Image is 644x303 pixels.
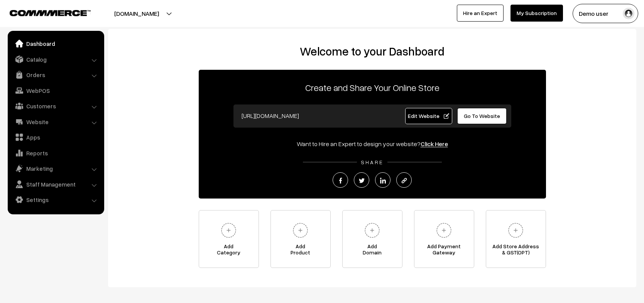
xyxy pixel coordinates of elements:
p: Create and Share Your Online Store [199,81,546,94]
span: Add Store Address & GST(OPT) [486,243,546,259]
a: Apps [10,130,101,144]
a: Staff Management [10,177,101,191]
a: COMMMERCE [10,8,77,17]
a: Reports [10,146,101,160]
a: Click Here [421,140,448,148]
h2: Welcome to your Dashboard [116,44,629,58]
span: Add Product [271,243,330,259]
a: Go To Website [457,108,507,124]
button: [DOMAIN_NAME] [87,4,186,23]
span: Add Domain [343,243,402,259]
a: Add Store Address& GST(OPT) [486,210,546,268]
a: Website [10,115,101,129]
img: COMMMERCE [10,10,91,16]
span: Add Payment Gateway [414,243,474,259]
span: Edit Website [408,113,449,119]
a: Add PaymentGateway [414,210,474,268]
a: Catalog [10,52,101,66]
a: Dashboard [10,37,101,50]
a: My Subscription [510,5,563,22]
img: plus.svg [362,220,383,241]
div: Want to Hire an Expert to design your website? [199,139,546,148]
span: Add Category [199,243,259,259]
a: Orders [10,68,101,82]
a: AddCategory [199,210,259,268]
img: plus.svg [505,220,526,241]
img: user [623,8,634,19]
a: AddDomain [342,210,402,268]
span: Go To Website [464,113,500,119]
a: Marketing [10,162,101,175]
button: Demo user [573,4,638,23]
a: Customers [10,99,101,113]
img: plus.svg [290,220,311,241]
img: plus.svg [433,220,455,241]
img: plus.svg [218,220,239,241]
span: SHARE [357,159,387,165]
a: Hire an Expert [457,5,504,22]
a: WebPOS [10,84,101,98]
a: Settings [10,193,101,207]
a: AddProduct [270,210,331,268]
a: Edit Website [405,108,452,124]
